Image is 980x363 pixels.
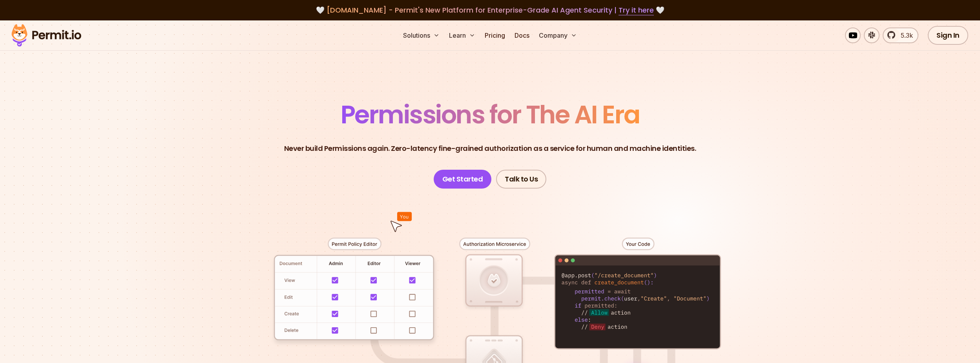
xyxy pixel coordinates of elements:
[928,26,968,45] a: Sign In
[482,27,508,43] a: Pricing
[8,22,85,49] img: Permit logo
[883,27,918,43] a: 5.3k
[511,27,533,43] a: Docs
[446,27,478,43] button: Learn
[536,27,580,43] button: Company
[327,5,654,15] span: [DOMAIN_NAME] - Permit's New Platform for Enterprise-Grade AI Agent Security |
[341,97,640,132] span: Permissions for The AI Era
[400,27,443,43] button: Solutions
[496,170,546,189] a: Talk to Us
[434,170,492,189] a: Get Started
[19,5,961,16] div: 🤍 🤍
[284,143,696,154] p: Never build Permissions again. Zero-latency fine-grained authorization as a service for human and...
[619,5,654,15] a: Try it here
[896,31,913,40] span: 5.3k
